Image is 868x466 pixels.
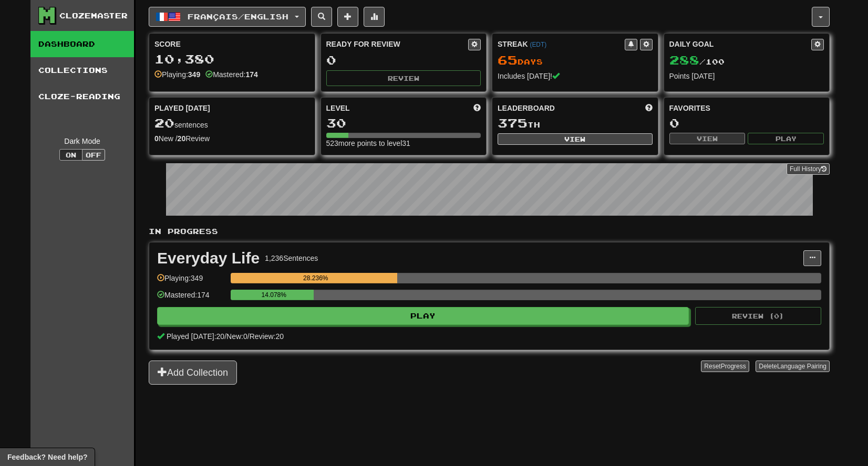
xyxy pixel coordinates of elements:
button: Français/English [149,7,306,27]
button: DeleteLanguage Pairing [756,361,830,372]
div: Everyday Life [157,250,260,266]
div: Playing: 349 [157,273,225,290]
a: Dashboard [30,31,134,57]
span: Language Pairing [777,363,826,370]
div: Daily Goal [669,39,812,50]
p: In Progress [149,226,830,237]
span: Score more points to level up [473,103,481,113]
span: Français / English [188,12,288,21]
span: 288 [669,52,699,67]
a: Cloze-Reading [30,83,134,110]
div: Favorites [669,103,824,113]
button: Review [326,70,481,86]
button: More stats [364,7,385,27]
button: Off [82,149,105,161]
span: New: 0 [226,332,247,341]
div: Dark Mode [38,136,126,146]
div: 0 [326,54,481,67]
div: New / Review [154,133,309,144]
button: Play [748,133,824,144]
a: Full History [787,163,830,175]
span: / [247,332,250,341]
span: Review: 20 [250,332,284,341]
span: Open feedback widget [7,452,87,462]
div: Mastered: 174 [157,290,225,307]
div: 30 [326,116,481,130]
strong: 349 [188,70,200,79]
div: Score [154,39,309,49]
div: Mastered: [205,69,258,80]
button: Play [157,307,689,325]
div: Clozemaster [59,10,128,21]
a: Collections [30,57,134,83]
span: 20 [154,115,174,130]
div: 28.236% [234,273,397,283]
div: th [498,116,653,130]
div: 523 more points to level 31 [326,138,481,149]
div: sentences [154,116,309,130]
div: Streak [498,39,625,49]
div: Includes [DATE]! [498,71,653,81]
span: / [224,332,226,341]
button: Add sentence to collection [337,7,358,27]
span: Leaderboard [498,103,555,113]
strong: 0 [154,134,159,143]
strong: 20 [178,134,186,143]
span: Level [326,103,350,113]
button: View [498,133,653,145]
div: Playing: [154,69,200,80]
a: (EDT) [530,41,546,48]
button: ResetProgress [701,361,749,372]
button: On [59,149,82,161]
div: 14.078% [234,290,314,300]
span: / 100 [669,57,725,66]
button: Review (0) [695,307,821,325]
strong: 174 [245,70,257,79]
span: 65 [498,52,518,67]
button: View [669,133,746,144]
span: Played [DATE]: 20 [167,332,224,341]
div: 0 [669,116,824,130]
button: Search sentences [311,7,332,27]
div: Ready for Review [326,39,469,49]
div: Day s [498,54,653,67]
span: 375 [498,115,528,130]
span: Progress [721,363,746,370]
button: Add Collection [149,361,237,385]
span: Played [DATE] [154,103,210,113]
span: This week in points, UTC [645,103,653,113]
div: 1,236 Sentences [265,253,318,263]
div: 10,380 [154,52,309,66]
div: Points [DATE] [669,71,824,81]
